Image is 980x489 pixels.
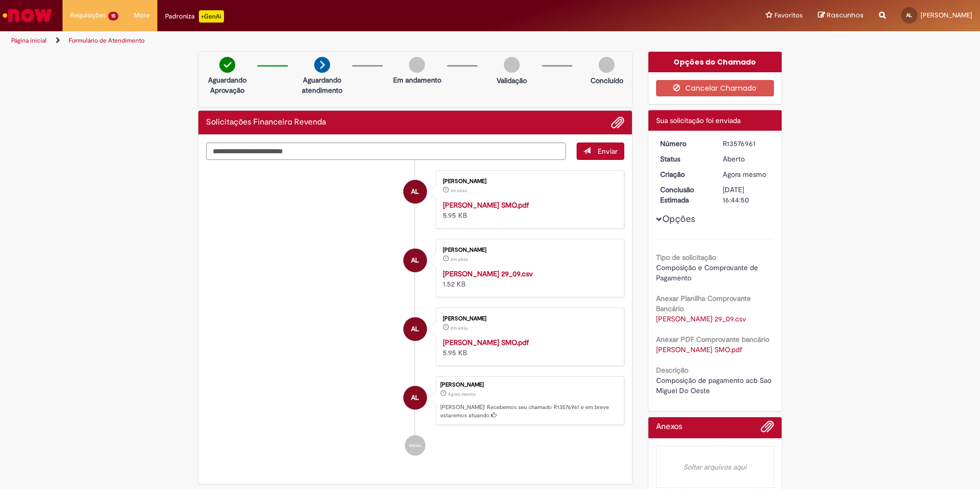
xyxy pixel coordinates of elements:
h2: Anexos [656,422,682,432]
img: img-circle-grey.png [504,57,520,73]
span: AL [411,179,419,204]
span: AL [906,12,912,18]
dt: Status [652,154,716,164]
a: [PERSON_NAME] SMO.pdf [443,200,529,210]
a: Download de Ted SMO 29_09.csv [656,314,746,323]
p: [PERSON_NAME]! Recebemos seu chamado R13576961 e em breve estaremos atuando. [440,403,619,419]
div: 1.52 KB [443,269,614,289]
span: Composição e Comprovante de Pagamento [656,263,760,282]
em: Soltar arquivos aqui [656,446,774,488]
li: Ari lunedo [206,376,624,425]
span: AL [411,248,419,273]
dt: Conclusão Estimada [652,185,716,205]
span: AL [411,317,419,341]
div: Aberto [723,154,770,164]
button: Enviar [577,142,624,160]
div: Ari lunedo [403,249,427,272]
button: Cancelar Chamado [656,80,774,96]
span: AL [411,385,419,410]
b: Anexar PDF Comprovante bancário [656,335,769,344]
img: img-circle-grey.png [599,57,615,73]
a: Formulário de Atendimento [69,36,145,45]
span: More [134,10,150,21]
b: Anexar Planilha Comprovante Bancário [656,294,751,313]
p: +GenAi [199,10,224,23]
div: [DATE] 16:44:50 [723,185,770,205]
img: ServiceNow [1,5,54,26]
div: 29/09/2025 13:44:44 [723,169,770,179]
p: Concluído [590,75,623,86]
a: Rascunhos [818,11,864,21]
dt: Número [652,138,716,149]
span: Sua solicitação foi enviada [656,116,741,125]
span: Agora mesmo [723,170,766,179]
div: [PERSON_NAME] [443,247,614,253]
p: Validação [497,75,527,86]
time: 29/09/2025 13:43:40 [451,256,468,262]
time: 29/09/2025 13:44:44 [723,170,766,179]
p: Aguardando atendimento [297,75,347,95]
div: [PERSON_NAME] [443,178,614,185]
span: 2m atrás [451,256,468,262]
span: 2m atrás [451,325,468,331]
div: R13576961 [723,138,770,149]
div: Padroniza [165,10,224,23]
span: [PERSON_NAME] [921,11,972,19]
p: Em andamento [393,75,441,85]
ul: Histórico de tíquete [206,160,624,466]
span: Favoritos [774,10,803,21]
ul: Trilhas de página [8,31,646,50]
div: 5.95 KB [443,337,614,358]
time: 29/09/2025 13:44:44 [448,391,476,397]
div: 5.95 KB [443,200,614,220]
b: Tipo de solicitação [656,253,716,262]
div: Ari lunedo [403,180,427,203]
dt: Criação [652,169,716,179]
div: [PERSON_NAME] [440,382,619,388]
div: Ari lunedo [403,317,427,341]
span: Requisições [70,10,106,21]
img: img-circle-grey.png [409,57,425,73]
time: 29/09/2025 13:43:54 [451,188,467,194]
span: Rascunhos [827,10,864,20]
button: Adicionar anexos [761,420,774,438]
b: Descrição [656,365,688,375]
time: 29/09/2025 13:43:30 [451,325,468,331]
div: Ari lunedo [403,386,427,410]
span: Composição de pagamento acb Sao Miguel Do Oeste [656,376,773,395]
div: Opções do Chamado [648,52,782,72]
img: arrow-next.png [314,57,330,73]
span: Enviar [598,147,618,156]
a: Download de Ted Ambev SMO.pdf [656,345,742,354]
span: 1m atrás [451,188,467,194]
span: Agora mesmo [448,391,476,397]
a: [PERSON_NAME] SMO.pdf [443,338,529,347]
button: Adicionar anexos [611,116,624,129]
a: Página inicial [11,36,47,45]
div: [PERSON_NAME] [443,316,614,322]
span: 15 [108,12,118,21]
h2: Solicitações Financeiro Revenda Histórico de tíquete [206,118,326,127]
a: [PERSON_NAME] 29_09.csv [443,269,533,278]
img: check-circle-green.png [219,57,235,73]
textarea: Digite sua mensagem aqui... [206,142,566,160]
p: Aguardando Aprovação [202,75,252,95]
